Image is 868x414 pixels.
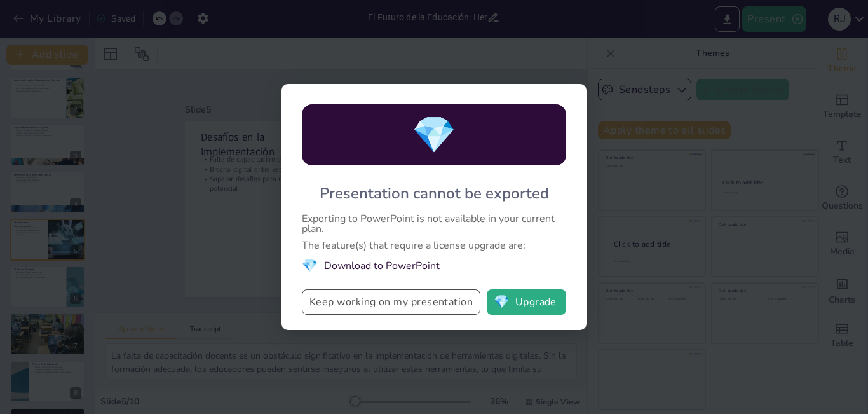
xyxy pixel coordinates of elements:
[412,111,456,160] span: diamond
[302,240,566,251] div: The feature(s) that require a license upgrade are:
[487,289,566,315] button: diamondUpgrade
[302,214,566,234] div: Exporting to PowerPoint is not available in your current plan.
[320,183,549,204] div: Presentation cannot be exported
[302,257,318,274] span: diamond
[302,289,480,315] button: Keep working on my presentation
[494,296,510,308] span: diamond
[302,257,566,274] li: Download to PowerPoint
